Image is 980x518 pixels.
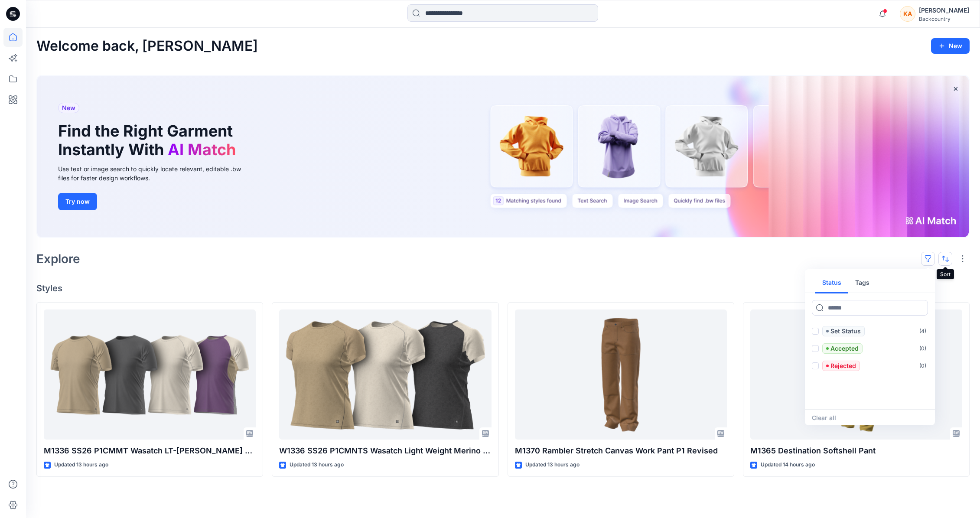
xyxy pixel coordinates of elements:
a: M1370 Rambler Stretch Canvas Work Pant P1 Revised [515,309,727,440]
button: Try now [58,193,97,210]
p: Accepted [830,343,859,354]
p: ( 4 ) [919,327,926,336]
button: New [931,38,970,54]
span: Rejected [822,361,860,371]
span: Accepted [822,343,863,354]
p: ( 0 ) [919,344,926,353]
a: M1365 Destination Softshell Pant [750,309,962,440]
span: AI Match [168,140,236,159]
p: M1365 Destination Softshell Pant [750,445,962,457]
h2: Welcome back, [PERSON_NAME] [36,38,258,54]
p: Set Status [830,326,861,336]
div: [PERSON_NAME] [919,5,969,16]
p: Rejected [830,361,856,371]
p: Updated 13 hours ago [525,460,580,469]
p: M1336 SS26 P1CMMT Wasatch LT-[PERSON_NAME] Tee CBSEAM [44,445,256,457]
div: Use text or image search to quickly locate relevant, editable .bw files for faster design workflows. [58,164,253,182]
h4: Styles [36,283,970,293]
p: M1370 Rambler Stretch Canvas Work Pant P1 Revised [515,445,727,457]
button: Status [815,273,848,293]
p: ( 0 ) [919,362,926,371]
p: W1336 SS26 P1CMNTS Wasatch Light Weight Merino Tee CBSEAM [279,445,491,457]
p: Updated 13 hours ago [290,460,344,469]
p: Updated 14 hours ago [761,460,815,469]
div: Backcountry [919,16,969,22]
div: KA [900,6,915,22]
span: New [62,103,75,113]
a: W1336 SS26 P1CMNTS Wasatch Light Weight Merino Tee CBSEAM [279,309,491,440]
span: Set Status [822,326,865,336]
h1: Find the Right Garment Instantly With [58,122,240,159]
button: Tags [848,273,876,293]
h2: Explore [36,252,80,266]
a: M1336 SS26 P1CMMT Wasatch LT-Wt Merino Tee CBSEAM [44,309,256,440]
p: Updated 13 hours ago [54,460,108,469]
